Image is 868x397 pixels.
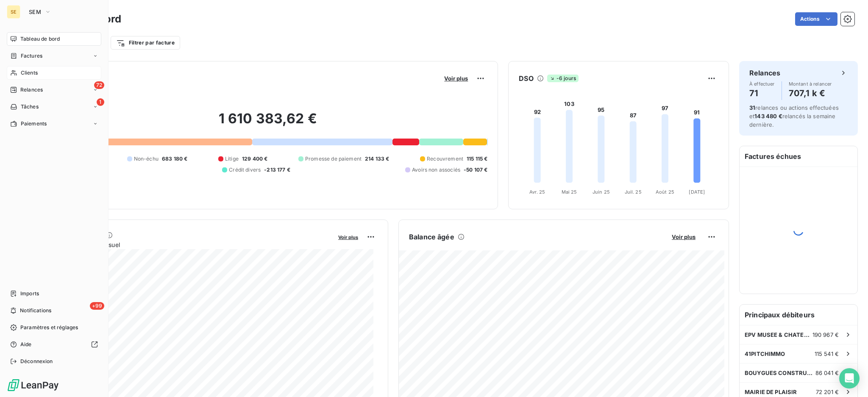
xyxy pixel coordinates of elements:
tspan: Août 25 [656,189,674,195]
span: Voir plus [672,233,696,240]
span: Factures [21,52,42,60]
span: Tâches [21,103,39,111]
h6: Balance âgée [409,232,454,242]
span: EPV MUSEE & CHATEAU [745,331,812,338]
span: Notifications [20,307,51,314]
span: 86 041 € [815,369,839,376]
span: 1 [97,98,104,106]
span: 190 967 € [812,331,839,338]
span: 129 400 € [242,155,267,163]
span: relances ou actions effectuées et relancés la semaine dernière. [749,104,839,128]
span: Aide [20,341,32,348]
span: 683 180 € [162,155,187,163]
h4: 71 [749,86,775,100]
span: Avoirs non associés [412,166,460,174]
span: Déconnexion [20,358,53,365]
button: Voir plus [442,75,470,82]
button: Voir plus [336,233,361,241]
h4: 707,1 k € [789,86,832,100]
a: Aide [7,338,101,351]
span: 41PITCHIMMO [745,350,785,357]
h6: DSO [519,73,533,83]
span: Relances [20,86,43,94]
h6: Principaux débiteurs [740,305,857,325]
span: 214 133 € [365,155,389,163]
span: Chiffre d'affaires mensuel [48,240,332,249]
span: Recouvrement [427,155,463,163]
span: -50 107 € [464,166,487,174]
span: 31 [749,104,755,111]
div: Open Intercom Messenger [839,368,860,389]
span: 72 [94,81,104,89]
div: SE [7,5,20,19]
span: 115 115 € [467,155,487,163]
span: Montant à relancer [789,81,832,86]
h2: 1 610 383,62 € [48,110,487,136]
tspan: [DATE] [689,189,705,195]
span: 143 480 € [754,113,782,119]
span: Promesse de paiement [305,155,362,163]
span: BOUYGUES CONSTRUCTION IDF GUYANCOUR [745,369,815,376]
tspan: Juin 25 [593,189,610,195]
span: Non-échu [134,155,159,163]
span: 72 201 € [816,389,839,395]
h6: Factures échues [740,146,857,167]
span: Imports [20,290,39,297]
tspan: Avr. 25 [529,189,545,195]
tspan: Mai 25 [562,189,577,195]
span: +99 [90,302,104,310]
span: Litige [225,155,239,163]
span: Paiements [21,120,47,128]
span: Crédit divers [229,166,261,174]
tspan: Juil. 25 [625,189,642,195]
span: 115 541 € [815,350,839,357]
h6: Relances [749,68,780,78]
span: -6 jours [547,75,579,82]
span: Clients [21,69,38,77]
button: Voir plus [669,233,698,241]
span: Voir plus [338,234,358,240]
span: Paramètres et réglages [20,324,78,331]
span: À effectuer [749,81,775,86]
span: SEM [29,8,41,15]
img: Logo LeanPay [7,378,59,392]
span: -213 177 € [264,166,290,174]
button: Filtrer par facture [111,36,180,50]
span: MAIRIE DE PLAISIR [745,389,797,395]
button: Actions [795,12,837,26]
span: Tableau de bord [20,35,60,43]
span: Voir plus [444,75,468,82]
